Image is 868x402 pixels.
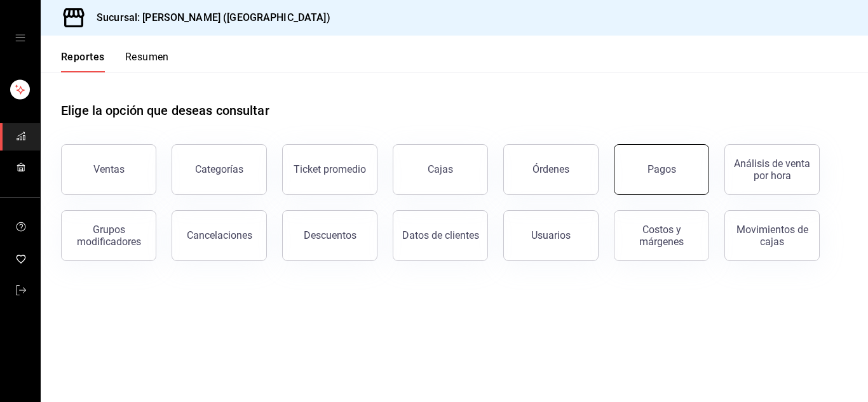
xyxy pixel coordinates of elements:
button: Descuentos [282,210,377,261]
button: Costos y márgenes [614,210,709,261]
a: Cajas [393,144,488,195]
h3: Sucursal: [PERSON_NAME] ([GEOGRAPHIC_DATA]) [86,10,330,25]
button: Órdenes [503,144,599,195]
button: Ticket promedio [282,144,377,195]
div: Categorías [195,163,243,175]
div: Órdenes [532,163,569,175]
div: Usuarios [531,229,571,241]
div: Movimientos de cajas [733,224,811,248]
button: Grupos modificadores [61,210,156,261]
button: Ventas [61,144,156,195]
div: Costos y márgenes [622,224,701,248]
div: Datos de clientes [402,229,479,241]
button: Pagos [614,144,709,195]
button: Análisis de venta por hora [724,144,820,195]
div: Pagos [648,163,676,175]
button: Usuarios [503,210,599,261]
button: Categorías [172,144,267,195]
div: Ventas [93,163,125,175]
div: Grupos modificadores [69,224,148,248]
button: Reportes [61,51,105,72]
button: Datos de clientes [393,210,488,261]
div: Descuentos [304,229,356,241]
button: open drawer [15,33,25,43]
div: navigation tabs [61,51,169,72]
div: Ticket promedio [294,163,366,175]
button: Resumen [125,51,169,72]
div: Análisis de venta por hora [733,157,811,182]
button: Movimientos de cajas [724,210,820,261]
button: Cancelaciones [172,210,267,261]
h1: Elige la opción que deseas consultar [61,101,269,120]
div: Cancelaciones [187,229,252,241]
div: Cajas [428,162,454,177]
